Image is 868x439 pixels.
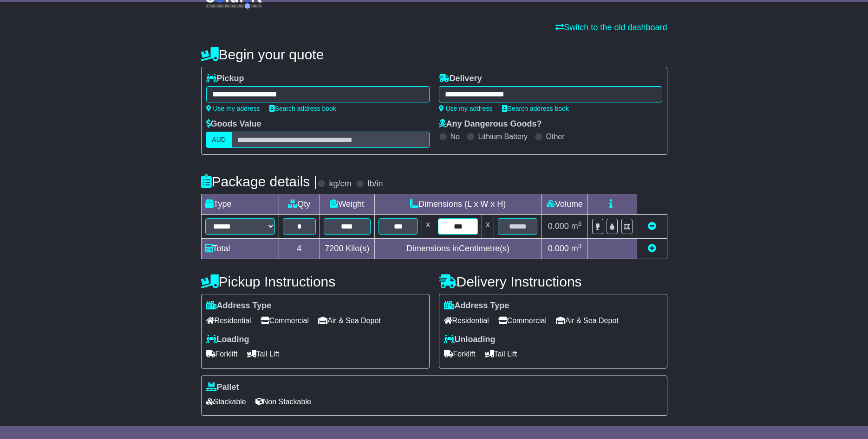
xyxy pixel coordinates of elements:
[206,301,272,311] label: Address Type
[206,335,249,345] label: Loading
[201,47,667,62] h4: Begin your quote
[444,347,476,361] span: Forklift
[444,335,496,345] label: Unloading
[502,105,569,112] a: Search address book
[367,179,383,189] label: lb/in
[548,244,569,253] span: 0.000
[279,194,320,215] td: Qty
[648,222,656,231] a: Remove this item
[439,105,493,112] a: Use my address
[450,132,460,141] label: No
[320,239,374,259] td: Kilo(s)
[279,239,320,259] td: 4
[578,242,582,249] sup: 3
[444,301,509,311] label: Address Type
[548,222,569,231] span: 0.000
[206,313,251,328] span: Residential
[542,194,588,215] td: Volume
[329,179,351,189] label: kg/cm
[201,274,430,289] h4: Pickup Instructions
[482,215,494,239] td: x
[556,313,619,328] span: Air & Sea Depot
[648,244,656,253] a: Add new item
[206,382,239,393] label: Pallet
[206,347,238,361] span: Forklift
[571,244,582,253] span: m
[444,313,489,328] span: Residential
[422,215,434,239] td: x
[201,174,318,189] h4: Package details |
[247,347,280,361] span: Tail Lift
[478,132,528,141] label: Lithium Battery
[439,74,482,84] label: Delivery
[320,194,374,215] td: Weight
[571,222,582,231] span: m
[439,119,542,129] label: Any Dangerous Goods?
[206,105,260,112] a: Use my address
[498,313,547,328] span: Commercial
[261,313,309,328] span: Commercial
[206,394,246,409] span: Stackable
[206,132,232,148] label: AUD
[255,394,311,409] span: Non Stackable
[201,194,279,215] td: Type
[374,239,542,259] td: Dimensions in Centimetre(s)
[546,132,565,141] label: Other
[206,119,261,129] label: Goods Value
[578,220,582,227] sup: 3
[325,244,343,253] span: 7200
[318,313,381,328] span: Air & Sea Depot
[485,347,517,361] span: Tail Lift
[439,274,667,289] h4: Delivery Instructions
[206,74,244,84] label: Pickup
[201,239,279,259] td: Total
[374,194,542,215] td: Dimensions (L x W x H)
[269,105,336,112] a: Search address book
[555,23,667,32] a: Switch to the old dashboard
